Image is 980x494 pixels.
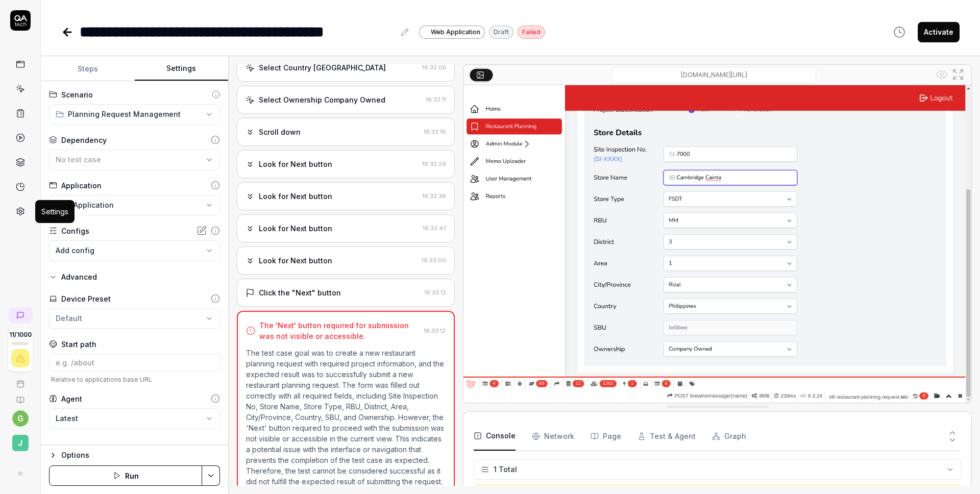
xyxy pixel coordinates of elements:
[422,257,446,264] time: 16:33:00
[61,339,96,350] div: Start path
[61,393,82,404] div: Agent
[259,94,385,105] div: Select Ownership Company Owned
[61,89,93,100] div: Scenario
[463,85,971,403] img: Screenshot
[518,26,545,39] div: Failed
[918,22,960,42] button: Activate
[49,354,220,372] input: e.g. /about
[49,271,97,283] button: Advanced
[61,293,111,304] div: Device Preset
[61,449,220,461] div: Options
[259,320,420,341] div: The 'Next' button required for submission was not visible or accessible.
[41,57,135,81] button: Steps
[259,127,301,137] div: Scroll down
[49,195,220,215] button: Web Application
[61,271,97,283] div: Advanced
[712,422,746,451] button: Graph
[950,66,966,83] button: Open in full screen
[49,308,220,329] button: Default
[9,332,32,338] span: 11 / 1000
[246,348,446,487] p: The test case goal was to create a new restaurant planning request with required project informat...
[638,422,696,451] button: Test & Agent
[61,226,89,236] div: Configs
[259,191,332,202] div: Look for Next button
[61,135,107,145] div: Dependency
[49,150,220,170] button: No test case
[259,159,332,169] div: Look for Next button
[61,180,102,191] div: Application
[474,422,516,451] button: Console
[8,307,33,324] a: New conversation
[423,225,446,232] time: 16:32:47
[12,435,29,451] span: J
[49,104,220,125] button: Planning Request Management
[56,313,82,324] div: Default
[49,376,220,383] span: Relative to applications base URL
[424,327,446,334] time: 16:33:12
[259,223,332,234] div: Look for Next button
[424,289,446,296] time: 16:33:12
[422,192,446,200] time: 16:32:38
[934,66,950,83] button: Show all interative elements
[56,200,114,210] span: Web Application
[419,25,485,39] a: Web Application
[422,160,446,167] time: 16:32:29
[489,26,513,39] div: Draft
[56,155,101,164] span: No test case
[49,449,220,461] button: Options
[4,372,36,388] a: Book a call with us
[431,28,480,37] span: Web Application
[12,410,29,427] button: g
[591,422,621,451] button: Page
[259,62,386,73] div: Select Country [GEOGRAPHIC_DATA]
[422,64,446,71] time: 16:32:05
[887,22,912,42] button: View version history
[532,422,574,451] button: Network
[4,427,36,453] button: J
[259,287,341,298] div: Click the "Next" button
[68,109,181,119] span: Planning Request Management
[424,128,446,135] time: 16:32:18
[259,255,332,266] div: Look for Next button
[41,206,68,217] div: Settings
[135,57,229,81] button: Settings
[426,96,446,103] time: 16:32:11
[49,465,202,486] button: Run
[4,388,36,404] a: Documentation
